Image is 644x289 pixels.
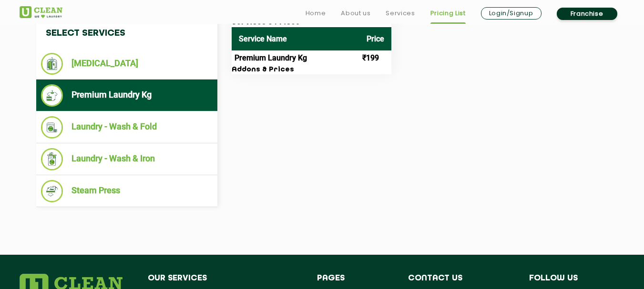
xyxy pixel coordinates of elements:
li: Laundry - Wash & Iron [41,148,213,170]
th: Price [359,27,391,50]
a: Login/Signup [481,7,542,20]
li: Premium Laundry Kg [41,84,213,107]
li: [MEDICAL_DATA] [41,53,213,75]
img: Dry Cleaning [41,53,63,75]
a: Home [306,8,326,19]
img: Premium Laundry Kg [41,84,63,107]
li: Laundry - Wash & Fold [41,116,213,139]
td: Premium Laundry Kg [232,50,359,66]
li: Steam Press [41,180,213,202]
img: UClean Laundry and Dry Cleaning [20,6,62,18]
img: Laundry - Wash & Fold [41,116,63,139]
img: Laundry - Wash & Iron [41,148,63,170]
img: Steam Press [41,180,63,202]
h4: Select Services [36,19,217,48]
a: About us [341,8,370,19]
th: Service Name [232,27,359,50]
td: ₹199 [359,50,391,66]
a: Franchise [557,8,617,20]
h3: Addons & Prices [232,66,391,74]
a: Services [386,8,415,19]
a: Pricing List [430,8,466,19]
